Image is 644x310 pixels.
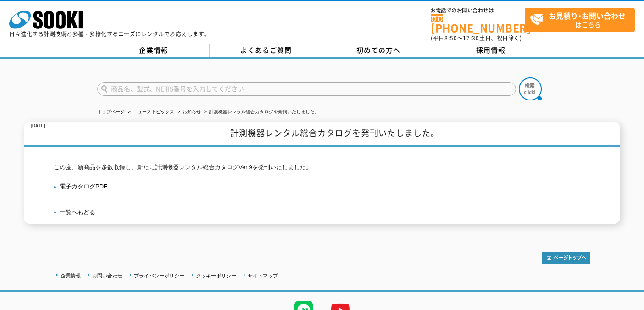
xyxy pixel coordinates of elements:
a: 一覧へもどる [60,209,95,216]
span: お電話でのお問い合わせは [431,8,525,13]
strong: お見積り･お問い合わせ [549,10,626,21]
span: はこちら [530,8,634,31]
li: 計測機器レンタル総合カタログを発刊いたしました。 [202,107,319,117]
h1: 計測機器レンタル総合カタログを発刊いたしました。 [24,122,620,147]
a: トップページ [97,109,125,114]
a: [PHONE_NUMBER] [431,14,525,33]
a: お問い合わせ [92,273,122,278]
a: お見積り･お問い合わせはこちら [525,8,635,32]
a: 初めての方へ [322,44,434,57]
p: 日々進化する計測技術と多種・多様化するニーズにレンタルでお応えします。 [9,31,210,37]
a: お知らせ [183,109,201,114]
a: プライバシーポリシー [134,273,184,278]
input: 商品名、型式、NETIS番号を入力してください [97,82,516,96]
a: 採用情報 [434,44,547,57]
p: この度、新商品を多数収録し、新たに計測機器レンタル総合カタログVer.9を発刊いたしました。 [54,163,590,172]
p: [DATE] [31,122,45,131]
span: 17:30 [463,34,479,42]
a: 企業情報 [61,273,81,278]
img: トップページへ [542,252,590,264]
a: ニューストピックス [133,109,174,114]
a: サイトマップ [248,273,278,278]
a: 電子カタログPDF [54,183,107,190]
span: (平日 ～ 土日、祝日除く) [431,34,522,42]
span: 初めての方へ [356,45,400,55]
a: よくあるご質問 [210,44,322,57]
a: クッキーポリシー [196,273,236,278]
a: 企業情報 [97,44,210,57]
span: 8:50 [444,34,457,42]
img: btn_search.png [519,77,542,100]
